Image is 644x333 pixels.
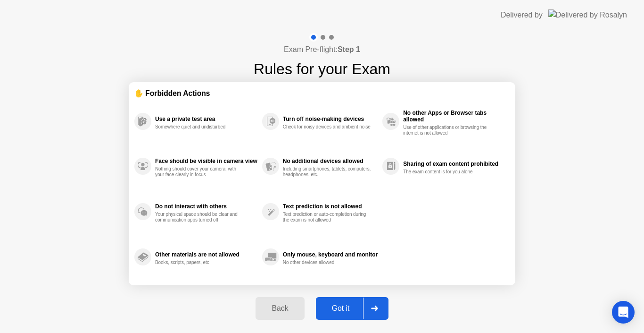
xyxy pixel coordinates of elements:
[155,203,257,210] div: Do not interact with others
[256,297,304,320] button: Back
[403,110,505,123] div: No other Apps or Browser tabs allowed
[283,260,372,265] div: No other devices allowed
[284,44,360,55] h4: Exam Pre-flight:
[403,125,492,136] div: Use of other applications or browsing the internet is not allowed
[155,158,257,164] div: Face should be visible in camera view
[612,301,635,324] div: Open Intercom Messenger
[338,45,360,53] b: Step 1
[155,260,244,265] div: Books, scripts, papers, etc
[403,161,505,167] div: Sharing of exam content prohibited
[254,58,390,80] h1: Rules for your Exam
[283,251,378,258] div: Only mouse, keyboard and monitor
[283,212,372,223] div: Text prediction or auto-completion during the exam is not allowed
[283,124,372,130] div: Check for noisy devices and ambient noise
[155,251,257,258] div: Other materials are not allowed
[283,166,372,178] div: Including smartphones, tablets, computers, headphones, etc.
[134,88,510,99] div: ✋ Forbidden Actions
[316,297,388,320] button: Got it
[501,9,543,21] div: Delivered by
[283,158,378,164] div: No additional devices allowed
[155,116,257,122] div: Use a private test area
[258,304,301,313] div: Back
[283,116,378,122] div: Turn off noise-making devices
[403,169,492,175] div: The exam content is for you alone
[548,9,627,20] img: Delivered by Rosalyn
[283,203,378,210] div: Text prediction is not allowed
[319,304,363,313] div: Got it
[155,212,244,223] div: Your physical space should be clear and communication apps turned off
[155,166,244,178] div: Nothing should cover your camera, with your face clearly in focus
[155,124,244,130] div: Somewhere quiet and undisturbed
